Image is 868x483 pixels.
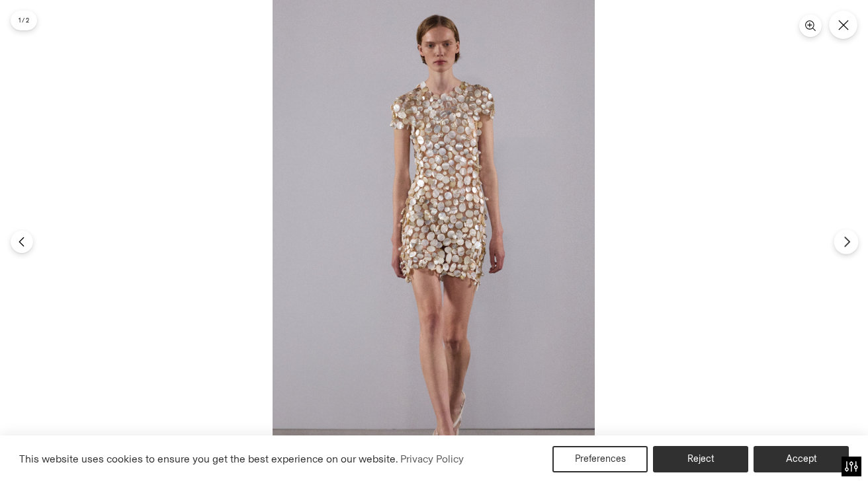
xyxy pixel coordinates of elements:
[19,453,398,465] span: This website uses cookies to ensure you get the best experience on our website.
[11,11,37,30] div: 1 / 2
[829,11,857,39] button: Close
[799,15,822,37] button: Zoom
[11,231,33,253] button: Previous
[834,229,858,254] button: Next
[653,446,748,472] button: Reject
[754,446,849,472] button: Accept
[552,446,648,472] button: Preferences
[398,449,466,469] a: Privacy Policy (opens in a new tab)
